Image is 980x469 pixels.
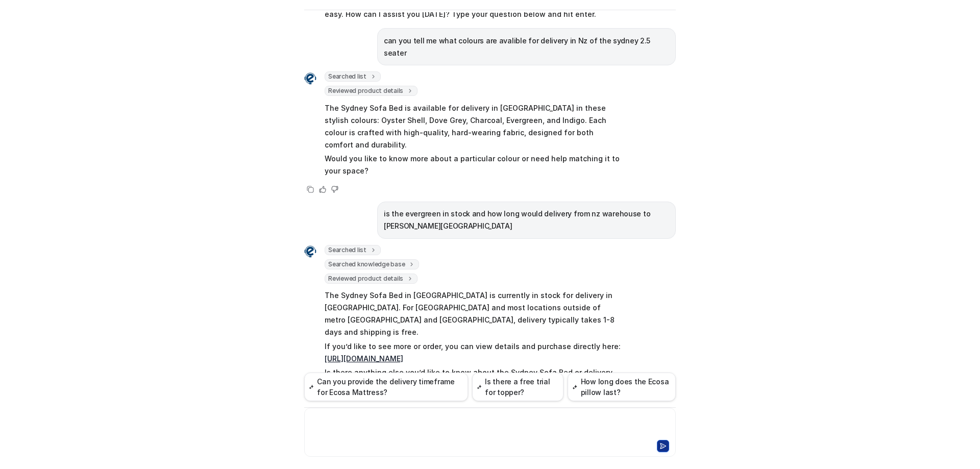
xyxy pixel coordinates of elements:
p: The Sydney Sofa Bed is available for delivery in [GEOGRAPHIC_DATA] in these stylish colours: Oyst... [325,102,623,151]
span: Searched list [325,71,381,82]
img: Widget [304,245,316,258]
p: Is there anything else you’d like to know about the Sydney Sofa Bed or delivery options for your ... [325,366,623,391]
p: The Sydney Sofa Bed in [GEOGRAPHIC_DATA] is currently in stock for delivery in [GEOGRAPHIC_DATA].... [325,289,623,338]
span: Reviewed product details [325,274,418,284]
img: Widget [304,72,316,85]
span: Searched list [325,245,381,255]
button: Can you provide the delivery timeframe for Ecosa Mattress? [304,373,468,401]
a: [URL][DOMAIN_NAME] [325,354,403,363]
button: Is there a free trial for topper? [472,373,563,401]
button: How long does the Ecosa pillow last? [568,373,676,401]
p: is the evergreen in stock and how long would delivery from nz warehouse to [PERSON_NAME][GEOGRAPH... [384,208,669,232]
span: Searched knowledge base [325,259,419,269]
p: can you tell me what colours are avalible for delivery in Nz of the sydney 2.5 seater [384,35,669,59]
p: If you’d like to see more or order, you can view details and purchase directly here: [325,340,623,365]
span: Reviewed product details [325,86,418,96]
p: Would you like to know more about a particular colour or need help matching it to your space? [325,153,623,177]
